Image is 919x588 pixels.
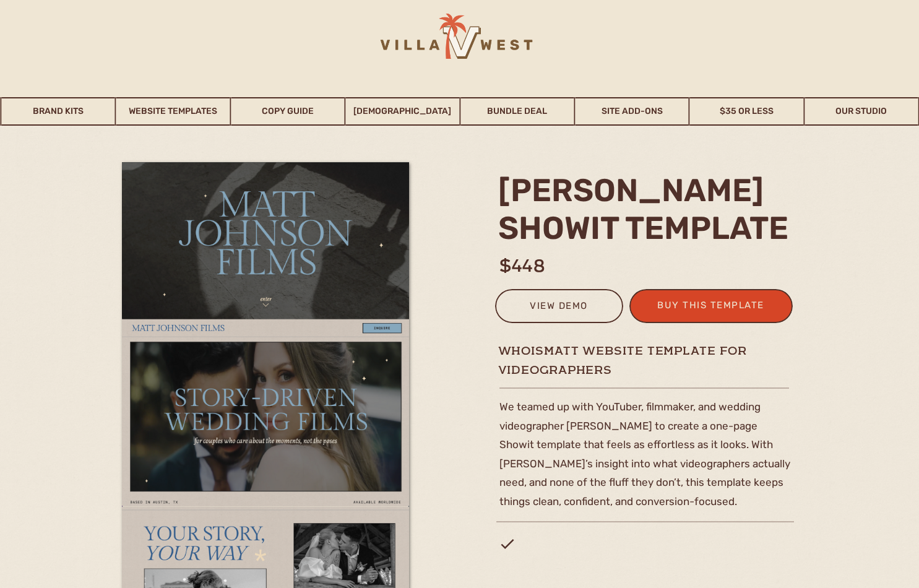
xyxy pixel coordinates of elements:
a: Bundle Deal [460,97,574,126]
a: Website Templates [116,97,230,126]
a: $35 or Less [690,97,803,126]
h1: whoismatt website template for videographers [498,343,838,358]
h2: [PERSON_NAME] Showit template [498,171,797,246]
a: buy this template [650,297,772,318]
p: We teamed up with YouTuber, filmmaker, and wedding videographer [PERSON_NAME] to create a one-pag... [499,397,794,534]
a: view demo [503,298,615,318]
a: Site Add-Ons [575,97,688,126]
h1: $448 [499,253,600,277]
a: Our Studio [805,97,918,126]
a: [DEMOGRAPHIC_DATA] [346,97,459,126]
a: Brand Kits [2,97,115,126]
a: Copy Guide [231,97,344,126]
